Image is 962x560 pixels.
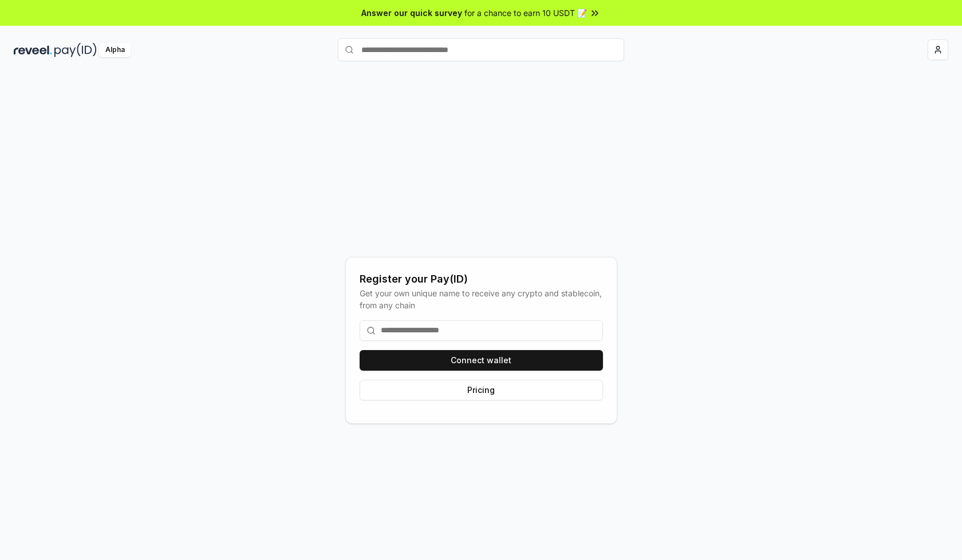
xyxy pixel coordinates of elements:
[360,350,603,371] button: Connect wallet
[99,43,131,57] div: Alpha
[54,43,97,57] img: pay_id
[464,7,587,19] span: for a chance to earn 10 USDT 📝
[360,287,603,311] div: Get your own unique name to receive any crypto and stablecoin, from any chain
[360,380,603,400] button: Pricing
[360,271,603,287] div: Register your Pay(ID)
[14,43,52,57] img: reveel_dark
[361,7,462,19] span: Answer our quick survey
